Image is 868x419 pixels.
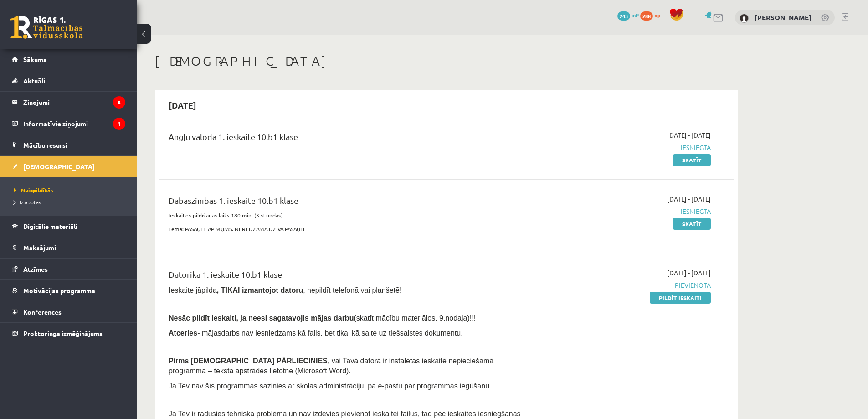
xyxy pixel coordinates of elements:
[23,55,46,63] span: Sākums
[755,13,812,22] a: [PERSON_NAME]
[23,162,95,171] span: [DEMOGRAPHIC_DATA]
[23,141,67,149] span: Mācību resursi
[12,323,125,344] a: Proktoringa izmēģinājums
[354,314,476,322] span: (skatīt mācību materiālos, 9.nodaļa)!!!
[23,92,125,113] legend: Ziņojumi
[667,130,711,140] span: [DATE] - [DATE]
[169,382,491,390] span: Ja Tev nav šīs programmas sazinies ar skolas administrāciju pa e-pastu par programmas iegūšanu.
[169,357,328,365] span: Pirms [DEMOGRAPHIC_DATA] PĀRLIECINIES
[23,77,45,85] span: Aktuāli
[12,280,125,301] a: Motivācijas programma
[169,211,525,219] p: Ieskaites pildīšanas laiks 180 min. (3 stundas)
[640,11,665,19] a: 288 xp
[12,92,125,113] a: Ziņojumi6
[10,16,83,39] a: Rīgas 1. Tālmācības vidusskola
[169,329,463,337] span: - mājasdarbs nav iesniedzams kā fails, bet tikai kā saite uz tiešsaistes dokumentu.
[169,357,493,375] span: , vai Tavā datorā ir instalētas ieskaitē nepieciešamā programma – teksta apstrādes lietotne (Micr...
[14,198,41,206] span: Izlabotās
[640,11,653,21] span: 288
[217,286,303,294] b: , TIKAI izmantojot datoru
[12,156,125,177] a: [DEMOGRAPHIC_DATA]
[12,70,125,91] a: Aktuāli
[12,113,125,134] a: Informatīvie ziņojumi1
[23,265,48,273] span: Atzīmes
[23,113,125,134] legend: Informatīvie ziņojumi
[14,198,128,206] a: Izlabotās
[539,280,711,290] span: Pievienota
[650,292,711,304] a: Pildīt ieskaiti
[12,49,125,70] a: Sākums
[169,268,525,285] div: Datorika 1. ieskaite 10.b1 klase
[169,194,525,211] div: Dabaszinības 1. ieskaite 10.b1 klase
[539,207,711,216] span: Iesniegta
[673,218,711,230] a: Skatīt
[654,11,660,19] span: xp
[159,94,205,116] h2: [DATE]
[632,11,639,19] span: mP
[23,329,103,337] span: Proktoringa izmēģinājums
[169,225,525,233] p: Tēma: PASAULE AP MUMS. NEREDZAMĀ DZĪVĀ PASAULE
[12,237,125,258] a: Maksājumi
[12,301,125,322] a: Konferences
[113,118,125,130] i: 1
[169,130,525,147] div: Angļu valoda 1. ieskaite 10.b1 klase
[673,154,711,166] a: Skatīt
[23,308,62,316] span: Konferences
[169,329,197,337] b: Atceries
[539,143,711,152] span: Iesniegta
[12,216,125,237] a: Digitālie materiāli
[14,186,128,194] a: Neizpildītās
[14,186,53,194] span: Neizpildītās
[740,14,749,23] img: Karloss Filips Filipsons
[155,53,738,69] h1: [DEMOGRAPHIC_DATA]
[23,286,95,295] span: Motivācijas programma
[23,237,125,258] legend: Maksājumi
[667,268,711,278] span: [DATE] - [DATE]
[113,96,125,109] i: 6
[12,134,125,155] a: Mācību resursi
[617,11,630,21] span: 243
[169,286,401,294] span: Ieskaite jāpilda , nepildīt telefonā vai planšetē!
[617,11,639,19] a: 243 mP
[12,259,125,279] a: Atzīmes
[667,194,711,204] span: [DATE] - [DATE]
[169,314,354,322] span: Nesāc pildīt ieskaiti, ja neesi sagatavojis mājas darbu
[23,222,77,230] span: Digitālie materiāli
